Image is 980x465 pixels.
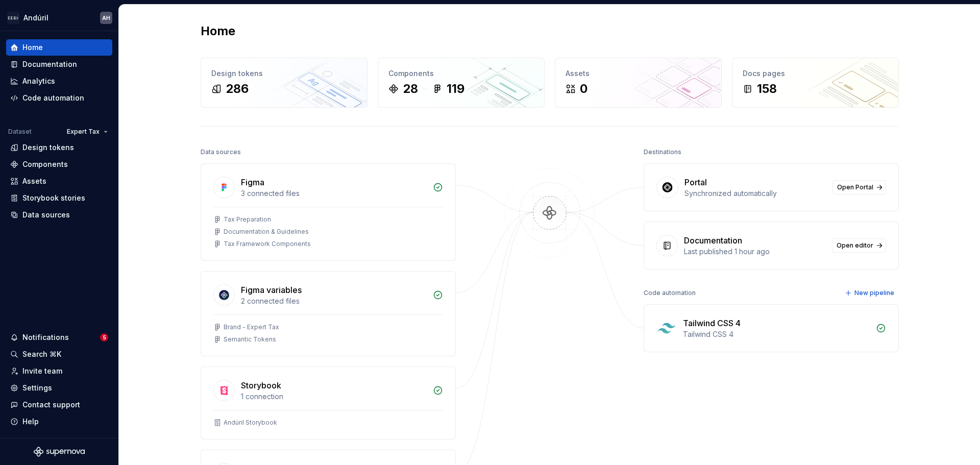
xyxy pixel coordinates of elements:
div: Documentation [22,59,77,69]
button: Contact support [6,397,112,413]
a: Open editor [832,238,886,253]
a: Invite team [6,363,112,379]
div: Andúril [23,13,48,23]
button: Search ⌘K [6,346,112,362]
div: Last published 1 hour ago [684,247,826,257]
div: Tax Preparation [224,215,271,224]
a: Storybook1 connectionAndúril Storybook [201,366,456,439]
div: Tailwind CSS 4 [683,329,870,339]
div: Figma variables [241,284,302,296]
div: Design tokens [211,68,357,79]
span: New pipeline [854,289,894,297]
div: Figma [241,176,264,188]
div: 2 connected files [241,296,427,306]
div: AH [102,14,110,22]
a: Open Portal [832,180,886,194]
a: Data sources [6,207,112,223]
div: Tailwind CSS 4 [683,317,741,329]
a: Settings [6,380,112,396]
div: 28 [403,81,418,97]
div: 119 [447,81,464,97]
a: Home [6,39,112,56]
a: Docs pages158 [732,58,899,108]
div: Dataset [8,128,32,136]
div: Documentation [684,234,742,247]
div: Settings [22,383,52,393]
a: Storybook stories [6,190,112,206]
a: Analytics [6,73,112,89]
div: 1 connection [241,391,427,402]
div: Notifications [22,332,69,342]
div: Storybook stories [22,193,85,203]
a: Design tokens286 [201,58,367,108]
a: Figma variables2 connected filesBrand - Expert TaxSemantic Tokens [201,271,456,356]
div: Brand - Expert Tax [224,323,279,331]
div: Analytics [22,76,55,86]
div: Storybook [241,379,281,391]
span: Expert Tax [67,128,100,136]
div: Andúril Storybook [224,419,277,427]
div: Data sources [22,210,70,220]
div: Code automation [22,93,84,103]
div: Invite team [22,366,62,376]
div: Design tokens [22,142,74,153]
button: Help [6,413,112,430]
a: Design tokens [6,139,112,156]
div: Synchronized automatically [684,188,826,199]
a: Components28119 [378,58,545,108]
a: Assets [6,173,112,189]
button: Expert Tax [62,125,112,139]
div: Docs pages [743,68,888,79]
div: Tax Framework Components [224,240,311,248]
div: Components [388,68,534,79]
a: Assets0 [555,58,722,108]
div: 286 [226,81,249,97]
div: Assets [566,68,711,79]
span: 5 [100,333,108,341]
div: 0 [580,81,587,97]
a: Figma3 connected filesTax PreparationDocumentation & GuidelinesTax Framework Components [201,163,456,261]
div: Destinations [644,145,681,159]
div: Components [22,159,68,169]
div: 158 [757,81,777,97]
a: Components [6,156,112,173]
div: Home [22,42,43,53]
div: Documentation & Guidelines [224,228,309,236]
div: Contact support [22,400,80,410]
div: Semantic Tokens [224,335,276,344]
div: 3 connected files [241,188,427,199]
a: Code automation [6,90,112,106]
a: Documentation [6,56,112,72]
span: Open Portal [837,183,873,191]
h2: Home [201,23,235,39]
button: New pipeline [842,286,899,300]
div: Code automation [644,286,696,300]
img: 572984b3-56a8-419d-98bc-7b186c70b928.png [7,12,19,24]
div: Help [22,417,39,427]
div: Search ⌘K [22,349,61,359]
span: Open editor [837,241,873,250]
button: AndúrilAH [2,7,116,29]
button: Notifications5 [6,329,112,346]
div: Data sources [201,145,241,159]
div: Portal [684,176,707,188]
svg: Supernova Logo [34,447,85,457]
div: Assets [22,176,46,186]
